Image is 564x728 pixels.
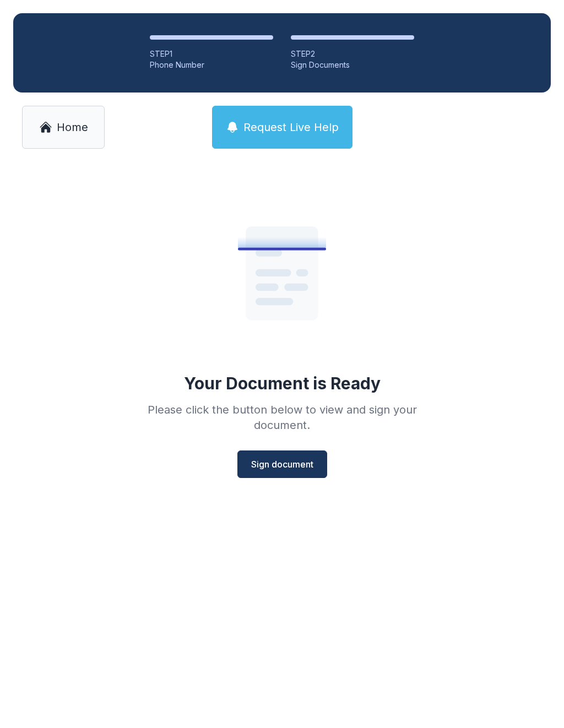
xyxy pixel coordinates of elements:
[150,48,273,59] div: STEP 1
[291,48,414,59] div: STEP 2
[251,458,313,471] span: Sign document
[150,59,273,70] div: Phone Number
[123,402,441,433] div: Please click the button below to view and sign your document.
[184,373,381,393] div: Your Document is Ready
[291,59,414,70] div: Sign Documents
[243,119,339,135] span: Request Live Help
[57,119,88,135] span: Home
